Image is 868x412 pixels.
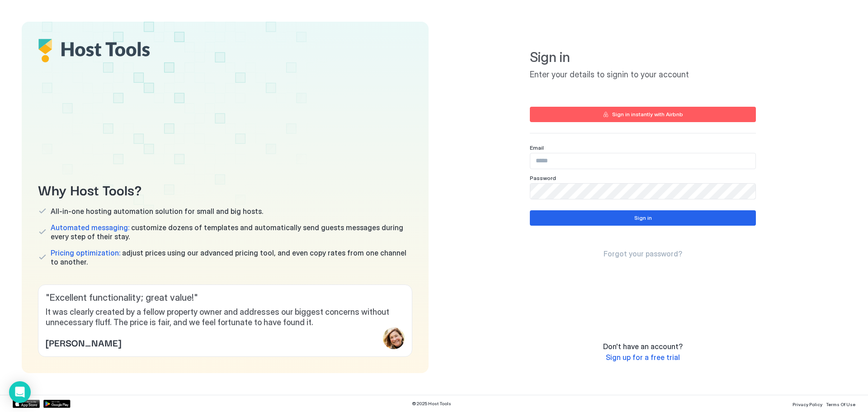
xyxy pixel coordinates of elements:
span: Sign up for a free trial [606,353,680,362]
span: Email [530,144,544,151]
span: It was clearly created by a fellow property owner and addresses our biggest concerns without unne... [46,307,405,327]
span: Pricing optimization: [51,248,120,257]
a: Privacy Policy [793,399,822,408]
span: Enter your details to signin to your account [530,70,756,80]
span: Why Host Tools? [38,179,412,199]
span: Password [530,175,556,181]
div: profile [383,327,405,349]
span: Terms Of Use [826,402,855,407]
button: Sign in [530,210,756,226]
span: " Excellent functionality; great value! " [46,292,405,303]
input: Input Field [530,153,755,169]
a: Forgot your password? [604,249,682,259]
a: Google Play Store [43,400,71,408]
input: Input Field [530,184,755,199]
span: adjust prices using our advanced pricing tool, and even copy rates from one channel to another. [51,248,412,266]
span: [PERSON_NAME] [46,336,121,349]
button: Sign in instantly with Airbnb [530,107,756,122]
span: © 2025 Host Tools [412,401,451,407]
div: Open Intercom Messenger [9,381,31,403]
span: All-in-one hosting automation solution for small and big hosts. [51,207,263,216]
span: Automated messaging: [51,223,129,232]
a: App Store [13,400,40,408]
a: Terms Of Use [826,399,855,408]
span: customize dozens of templates and automatically send guests messages during every step of their s... [51,223,412,241]
span: Sign in [530,49,756,66]
span: Don't have an account? [603,342,683,351]
div: Sign in instantly with Airbnb [612,110,683,118]
span: Forgot your password? [604,249,682,258]
a: Sign up for a free trial [606,353,680,362]
div: Sign in [634,214,652,222]
span: Privacy Policy [793,402,822,407]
